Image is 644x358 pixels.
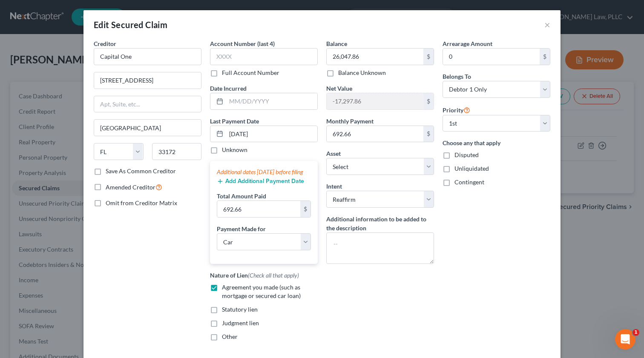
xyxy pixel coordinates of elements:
[326,39,347,48] label: Balance
[454,165,489,172] span: Unliquidated
[423,126,434,142] div: $
[217,192,266,200] label: Total Amount Paid
[222,146,247,154] label: Unknown
[94,96,201,112] input: Apt, Suite, etc...
[454,178,484,186] span: Contingent
[210,84,247,93] label: Date Incurred
[338,69,386,77] label: Balance Unknown
[326,117,374,126] label: Monthly Payment
[222,319,259,326] span: Judgment lien
[222,284,301,299] span: Agreement you made (such as mortgage or secured car loan)
[106,183,155,191] span: Amended Creditor
[210,271,299,280] label: Nature of Lien
[222,306,258,313] span: Statutory lien
[94,72,201,89] input: Enter address...
[327,126,423,142] input: 0.00
[217,224,266,233] label: Payment Made for
[248,272,299,279] span: (Check all that apply)
[326,182,342,191] label: Intent
[217,168,311,176] div: Additional dates [DATE] before filing
[106,199,177,206] span: Omit from Creditor Matrix
[326,84,352,93] label: Net Value
[326,215,434,232] label: Additional information to be added to the description
[217,178,304,185] button: Add Additional Payment Date
[226,93,317,109] input: MM/DD/YYYY
[222,333,238,340] span: Other
[443,39,492,48] label: Arrearage Amount
[632,329,639,336] span: 1
[443,73,471,80] span: Belongs To
[94,19,167,31] div: Edit Secured Claim
[454,151,479,158] span: Disputed
[423,93,434,109] div: $
[106,167,176,175] label: Save As Common Creditor
[222,69,279,77] label: Full Account Number
[226,126,317,142] input: MM/DD/YYYY
[327,93,423,109] input: 0.00
[94,120,201,136] input: Enter city...
[94,40,116,47] span: Creditor
[210,48,318,65] input: XXXX
[152,143,202,160] input: Enter zip...
[217,201,300,217] input: 0.00
[300,201,310,217] div: $
[443,105,470,115] label: Priority
[210,39,275,48] label: Account Number (last 4)
[326,150,341,157] span: Asset
[544,20,550,30] button: ×
[615,329,635,349] iframe: Intercom live chat
[443,49,540,65] input: 0.00
[423,49,434,65] div: $
[210,117,259,126] label: Last Payment Date
[443,138,550,147] label: Choose any that apply
[540,49,550,65] div: $
[327,49,423,65] input: 0.00
[94,48,201,65] input: Search creditor by name...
